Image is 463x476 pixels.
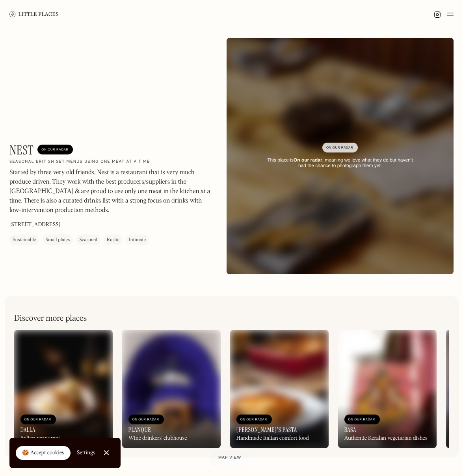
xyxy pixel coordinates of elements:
[79,236,97,244] div: Seasonal
[9,160,150,165] h2: Seasonal British set menus using one meat at a time
[294,157,322,163] strong: On our radar
[128,426,151,433] h3: Planque
[344,435,428,442] div: Authentic Keralan vegetarian dishes
[236,435,309,442] div: Handmade Italian comfort food
[338,330,437,448] a: On Our RadarRasaAuthentic Keralan vegetarian dishes
[128,435,187,442] div: Wine drinkers' clubhouse
[106,453,106,453] div: Close Cookie Popup
[24,416,52,424] div: On Our Radar
[77,444,95,462] a: Settings
[9,221,60,229] p: [STREET_ADDRESS]
[129,236,146,244] div: Intimate
[77,450,95,456] div: Settings
[263,157,417,169] div: This place is , meaning we love what they do but haven’t had the chance to photograph them yet.
[348,416,376,424] div: On Our Radar
[230,330,329,448] a: On Our Radar[PERSON_NAME]'s PastaHandmade Italian comfort food
[326,144,354,152] div: On Our Radar
[22,449,64,457] div: 🍪 Accept cookies
[9,143,33,158] h1: Nest
[236,426,297,433] h3: [PERSON_NAME]'s Pasta
[240,416,268,424] div: On Our Radar
[209,449,251,467] a: Map view
[344,426,356,433] h3: Rasa
[16,446,71,460] a: 🍪 Accept cookies
[41,146,69,154] div: On Our Radar
[99,445,114,461] a: Close Cookie Popup
[107,236,119,244] div: Rustic
[14,330,113,448] a: On Our RadarDallaItalian restaurant
[20,435,60,442] div: Italian restaurant
[45,236,70,244] div: Small plates
[14,314,87,324] h2: Discover more places
[132,416,160,424] div: On Our Radar
[9,168,214,216] p: Started by three very old friends, Nest is a restaurant that is very much produce driven. They wo...
[122,330,221,448] a: On Our RadarPlanqueWine drinkers' clubhouse
[20,426,35,433] h3: Dalla
[218,456,241,460] span: Map view
[13,236,36,244] div: Sustainable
